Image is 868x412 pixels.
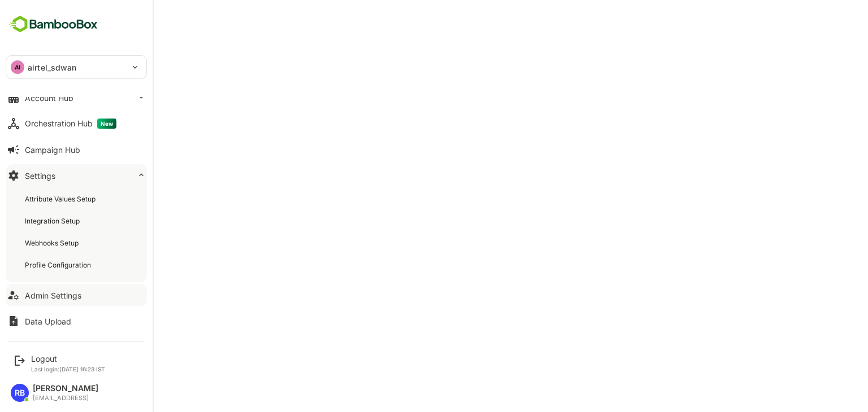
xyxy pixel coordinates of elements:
[25,93,73,103] div: Account Hub
[25,291,81,300] div: Admin Settings
[25,171,55,181] div: Settings
[11,384,29,402] div: RB
[6,310,147,332] button: Data Upload
[6,86,147,109] button: Account Hub
[6,56,146,78] div: AIairtel_sdwan
[31,366,105,372] p: Last login: [DATE] 16:23 IST
[6,284,147,306] button: Admin Settings
[25,194,98,204] div: Attribute Values Setup
[6,138,147,161] button: Campaign Hub
[25,216,82,226] div: Integration Setup
[25,238,81,248] div: Webhooks Setup
[11,60,24,74] div: AI
[33,395,98,402] div: [EMAIL_ADDRESS]
[6,164,147,187] button: Settings
[25,145,80,155] div: Campaign Hub
[25,260,93,270] div: Profile Configuration
[33,384,98,393] div: [PERSON_NAME]
[25,317,71,326] div: Data Upload
[31,354,105,363] div: Logout
[97,119,116,129] span: New
[25,119,116,129] div: Orchestration Hub
[28,62,77,73] p: airtel_sdwan
[6,14,101,35] img: BambooboxFullLogoMark.5f36c76dfaba33ec1ec1367b70bb1252.svg
[6,112,147,135] button: Orchestration HubNew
